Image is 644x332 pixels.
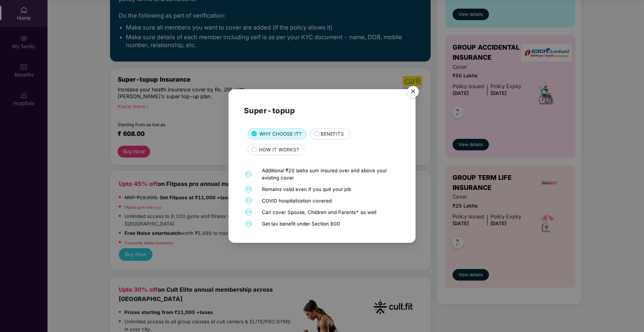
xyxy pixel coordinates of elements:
[245,209,252,215] span: 04
[262,220,399,227] div: Get tax benefit under Section 80D
[262,197,399,204] div: COVID hospitalization covered
[245,186,252,192] span: 02
[259,130,301,138] span: WHY CHOOSE IT?
[321,130,344,138] span: BENEFITS
[262,209,399,216] div: Can cover Spouse, Children and Parents* as well
[245,220,252,227] span: 05
[259,146,299,154] span: HOW IT WORKS?
[403,83,423,103] img: svg+xml;base64,PHN2ZyB4bWxucz0iaHR0cDovL3d3dy53My5vcmcvMjAwMC9zdmciIHdpZHRoPSI1NiIgaGVpZ2h0PSI1Ni...
[245,171,252,177] span: 01
[262,186,399,193] div: Remains valid even if you quit your job
[403,82,422,102] button: Close
[244,105,400,117] h2: Super-topup
[245,197,252,204] span: 03
[262,167,399,181] div: Additional ₹20 lakhs sum insured over and above your existing cover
